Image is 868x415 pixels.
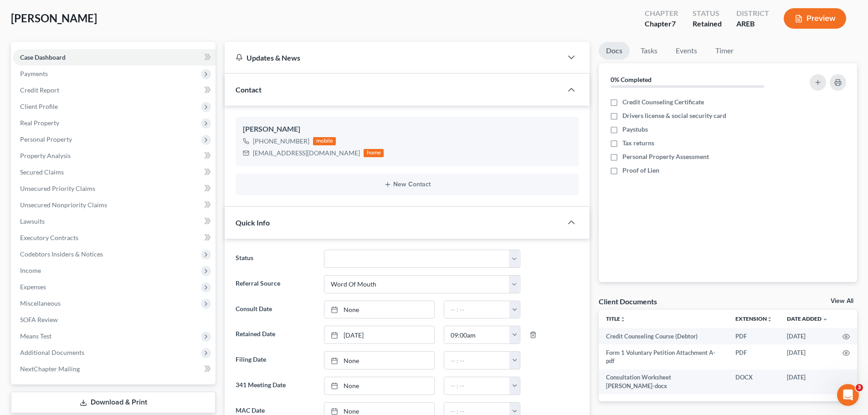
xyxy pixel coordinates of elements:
span: 3 [856,384,863,391]
div: Retained [693,19,722,29]
span: Income [20,266,41,274]
a: Tasks [633,42,665,60]
span: Codebtors Insiders & Notices [20,250,103,258]
a: Events [668,42,704,60]
td: [DATE] [780,328,835,344]
a: View All [831,298,853,304]
div: Chapter [645,8,678,19]
label: Referral Source [231,275,319,293]
label: Retained Date [231,326,319,344]
div: Updates & News [236,53,551,62]
button: New Contact [243,181,571,188]
i: unfold_more [620,317,626,322]
span: 7 [672,19,676,28]
span: [PERSON_NAME] [11,11,97,25]
span: Payments [20,70,48,77]
div: Status [693,8,722,19]
span: Executory Contracts [20,234,78,241]
a: Download & Print [11,392,216,413]
span: Expenses [20,283,46,291]
span: Proof of Lien [622,166,659,175]
span: Client Profile [20,102,58,110]
span: Property Analysis [20,152,71,159]
a: Docs [599,42,630,60]
a: Extensionunfold_more [735,315,772,322]
span: Additional Documents [20,348,84,356]
i: expand_more [822,317,828,322]
a: Executory Contracts [13,230,216,246]
a: None [324,301,434,318]
iframe: Intercom live chat [837,384,859,406]
span: Tax returns [622,138,654,148]
td: [DATE] [780,369,835,395]
a: None [324,377,434,395]
input: -- : -- [444,377,510,395]
label: Status [231,250,319,268]
label: Filing Date [231,351,319,369]
span: Unsecured Nonpriority Claims [20,201,107,209]
td: DOCX [728,369,780,395]
a: None [324,352,434,369]
input: -- : -- [444,301,510,318]
span: Lawsuits [20,217,45,225]
span: Secured Claims [20,168,64,176]
a: NextChapter Mailing [13,361,216,377]
td: PDF [728,328,780,344]
span: Contact [236,85,262,94]
span: Paystubs [622,125,648,134]
div: Chapter [645,19,678,29]
span: Quick Info [236,218,270,227]
input: -- : -- [444,352,510,369]
span: Personal Property Assessment [622,152,709,161]
a: Unsecured Nonpriority Claims [13,197,216,213]
span: Credit Counseling Certificate [622,97,704,107]
span: NextChapter Mailing [20,365,80,373]
strong: 0% Completed [611,76,652,83]
span: Personal Property [20,135,72,143]
a: [DATE] [324,326,434,343]
a: SOFA Review [13,312,216,328]
td: PDF [728,344,780,369]
a: Timer [708,42,741,60]
div: [PHONE_NUMBER] [253,137,309,146]
span: Real Property [20,119,59,127]
span: Means Test [20,332,51,340]
a: Property Analysis [13,148,216,164]
span: Drivers license & social security card [622,111,726,120]
td: Form 1 Voluntary Petition Attachment A-pdf [599,344,728,369]
a: Secured Claims [13,164,216,180]
td: [DATE] [780,344,835,369]
div: [PERSON_NAME] [243,124,571,135]
td: Credit Counseling Course (Debtor) [599,328,728,344]
label: Consult Date [231,301,319,319]
button: Preview [784,8,846,29]
label: 341 Meeting Date [231,377,319,395]
td: Consultation Worksheet [PERSON_NAME]-docx [599,369,728,395]
a: Credit Report [13,82,216,98]
a: Case Dashboard [13,49,216,66]
a: Lawsuits [13,213,216,230]
span: Case Dashboard [20,53,66,61]
div: mobile [313,137,336,145]
a: Unsecured Priority Claims [13,180,216,197]
span: SOFA Review [20,316,58,323]
div: Client Documents [599,297,657,306]
a: Titleunfold_more [606,315,626,322]
span: Unsecured Priority Claims [20,184,95,192]
a: Date Added expand_more [787,315,828,322]
i: unfold_more [767,317,772,322]
span: Credit Report [20,86,59,94]
div: AREB [736,19,769,29]
span: Miscellaneous [20,299,61,307]
div: District [736,8,769,19]
input: -- : -- [444,326,510,343]
div: home [364,149,384,157]
div: [EMAIL_ADDRESS][DOMAIN_NAME] [253,149,360,158]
